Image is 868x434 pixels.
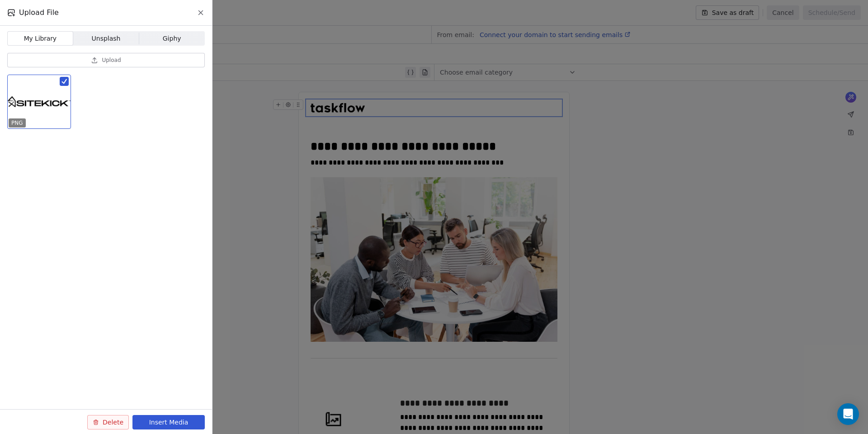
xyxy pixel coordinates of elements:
[7,53,205,67] button: Upload
[11,119,23,127] p: PNG
[132,415,205,429] button: Insert Media
[163,34,181,43] span: Giphy
[837,403,859,425] div: Open Intercom Messenger
[102,57,121,64] span: Upload
[19,7,59,18] span: Upload File
[87,415,129,429] button: Delete
[92,34,121,43] span: Unsplash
